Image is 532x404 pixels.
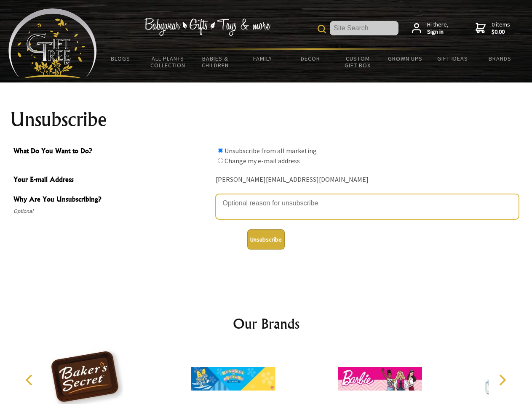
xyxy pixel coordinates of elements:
[218,158,223,163] input: What Do You Want to Do?
[13,174,211,186] span: Your E-mail Address
[476,21,510,36] a: 0 items$0.00
[218,148,223,153] input: What Do You Want to Do?
[97,50,144,67] a: BLOGS
[381,50,429,67] a: Grown Ups
[13,206,211,216] span: Optional
[225,157,300,165] label: Change my e-mail address
[427,28,449,36] strong: Sign in
[192,50,239,74] a: Babies & Children
[492,28,510,36] strong: $0.00
[225,146,317,155] label: Unsubscribe from all marketing
[144,18,270,36] img: Babywear - Gifts - Toys & more
[13,194,211,206] span: Why Are You Unsubscribing?
[216,173,519,186] div: [PERSON_NAME][EMAIL_ADDRESS][DOMAIN_NAME]
[492,21,510,36] span: 0 items
[427,21,449,36] span: Hi there,
[216,194,519,219] textarea: Why Are You Unsubscribing?
[8,8,97,78] img: Babyware - Gifts - Toys and more...
[10,109,522,130] h1: Unsubscribe
[334,50,382,74] a: Custom Gift Box
[476,50,524,67] a: Brands
[21,371,40,389] button: Previous
[239,50,287,67] a: Family
[330,21,398,35] input: Site Search
[412,21,449,36] a: Hi there,Sign in
[286,50,334,67] a: Decor
[318,25,326,33] img: product search
[13,146,211,158] span: What Do You Want to Do?
[493,371,511,389] button: Next
[144,50,192,74] a: All Plants Collection
[429,50,476,67] a: Gift Ideas
[17,314,516,334] h2: Our Brands
[247,229,285,250] button: Unsubscribe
